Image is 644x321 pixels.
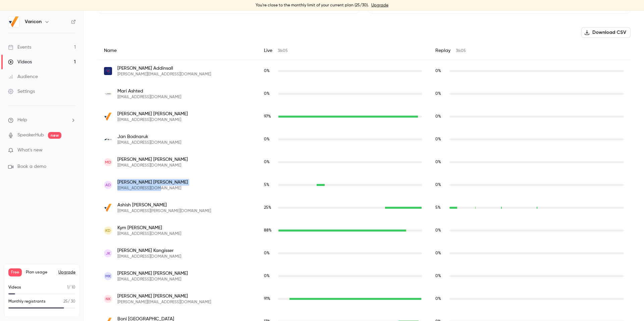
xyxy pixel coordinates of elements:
span: 36:05 [456,49,466,53]
span: [EMAIL_ADDRESS][DOMAIN_NAME] [117,277,188,282]
span: Free [8,268,22,276]
span: NK [106,296,111,302]
button: Download CSV [581,27,631,38]
span: [PERSON_NAME] Kangisser [117,247,181,254]
span: 0 % [264,137,270,141]
div: mari@yourwealthcollective.com.au [97,82,631,105]
span: 88 % [264,229,272,233]
span: [EMAIL_ADDRESS][DOMAIN_NAME] [117,140,181,145]
span: md [105,159,111,165]
span: Live watch time [264,91,275,97]
span: 0 % [264,92,270,96]
span: 0 % [264,274,270,278]
span: [EMAIL_ADDRESS][DOMAIN_NAME] [117,117,188,123]
div: Videos [8,59,32,65]
span: 5 % [435,206,441,210]
div: ryan@elevateaccountingco.com.au [97,60,631,83]
span: [PERSON_NAME] [PERSON_NAME] [117,111,188,117]
span: 36:05 [278,49,288,53]
span: MK [105,273,111,279]
div: nicole@thehqhub.com [97,287,631,310]
span: Replay watch time [435,136,446,142]
div: Live [257,42,429,60]
span: 0 % [435,160,441,164]
div: krdupree@bigpond.net.au [97,219,631,242]
div: cbaker@varicon.com.au [97,105,631,128]
span: Live watch time [264,228,275,234]
span: [PERSON_NAME] [PERSON_NAME] [117,156,188,163]
span: What's new [17,147,43,154]
span: [PERSON_NAME][EMAIL_ADDRESS][DOMAIN_NAME] [117,72,211,77]
span: [PERSON_NAME] [PERSON_NAME] [117,293,211,300]
span: 0 % [435,69,441,73]
p: / 10 [67,284,75,291]
span: Live watch time [264,273,275,279]
span: Replay watch time [435,273,446,279]
span: Live watch time [264,114,275,120]
span: Replay watch time [435,68,446,74]
span: 0 % [435,251,441,255]
span: Book a demo [17,163,46,170]
span: 0 % [264,251,270,255]
img: elevateaccountingco.com.au [104,67,112,75]
img: varicon.com.au [104,113,112,121]
span: [PERSON_NAME] [PERSON_NAME] [117,179,188,186]
span: AD [105,182,111,188]
span: Mari Ashted [117,88,181,94]
li: help-dropdown-opener [8,117,76,124]
div: Events [8,44,31,51]
div: ashish.dhungana@varicon.com.au [97,196,631,219]
span: [EMAIL_ADDRESS][DOMAIN_NAME] [117,231,181,237]
p: Monthly registrants [8,299,46,305]
div: mandipworks@gmail.com [97,151,631,174]
button: Upgrade [58,270,75,275]
span: 0 % [435,92,441,96]
img: bbcivil.com.au [104,135,112,143]
span: Live watch time [264,250,275,256]
span: 25 % [264,206,271,210]
span: [PERSON_NAME] Addinsall [117,65,211,72]
span: 0 % [435,183,441,187]
span: [EMAIL_ADDRESS][DOMAIN_NAME] [117,254,181,259]
span: 1 [67,285,68,290]
span: Help [17,117,27,124]
span: 0 % [435,274,441,278]
p: Videos [8,284,21,291]
span: 0 % [264,69,270,73]
a: SpeakerHub [17,132,44,139]
span: Replay watch time [435,205,446,211]
span: Replay watch time [435,250,446,256]
span: Replay watch time [435,91,446,97]
span: [EMAIL_ADDRESS][PERSON_NAME][DOMAIN_NAME] [117,208,211,214]
img: Varicon [8,16,19,27]
span: Plan usage [26,270,54,275]
p: / 30 [63,299,75,305]
span: Replay watch time [435,159,446,165]
span: new [48,132,61,139]
span: 97 % [264,115,271,119]
span: Replay watch time [435,228,446,234]
span: Ashish [PERSON_NAME] [117,202,211,208]
span: Live watch time [264,68,275,74]
a: Upgrade [371,3,388,8]
span: Live watch time [264,182,275,188]
div: mkarolyi@thehqhub.com [97,265,631,287]
div: adl260461@gmail.com [97,174,631,196]
span: 0 % [264,160,270,164]
img: varicon.com.au [104,204,112,212]
span: KD [105,228,111,234]
span: 5 % [264,183,269,187]
span: Jan Bodnaruk [117,133,181,140]
img: yourwealthcollective.com.au [104,90,112,98]
span: Kym [PERSON_NAME] [117,224,181,231]
span: Live watch time [264,136,275,142]
span: 91 % [264,297,270,301]
div: jan@bbcivil.com.au [97,128,631,151]
span: [EMAIL_ADDRESS][DOMAIN_NAME] [117,186,188,191]
span: [PERSON_NAME][EMAIL_ADDRESS][DOMAIN_NAME] [117,300,211,305]
div: Replay [429,42,631,60]
div: Settings [8,88,35,95]
span: [EMAIL_ADDRESS][DOMAIN_NAME] [117,94,181,100]
span: [EMAIL_ADDRESS][DOMAIN_NAME] [117,163,188,168]
span: 0 % [435,297,441,301]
